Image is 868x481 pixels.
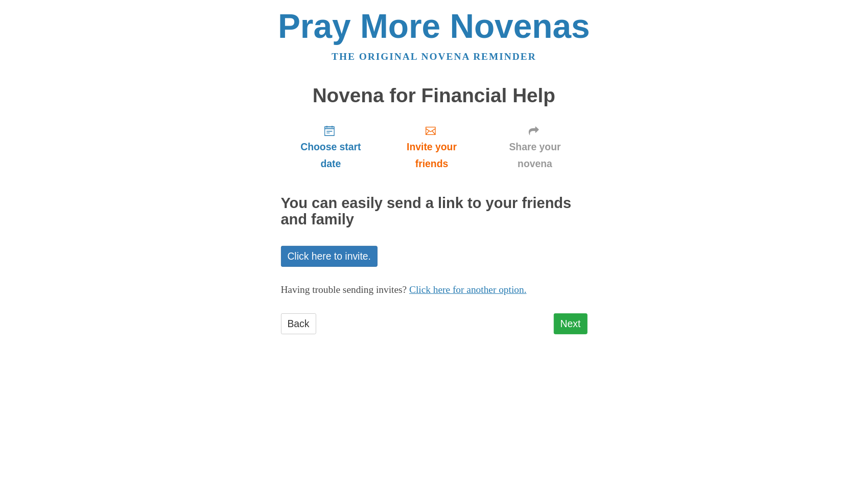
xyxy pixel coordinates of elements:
[281,313,316,334] a: Back
[278,7,590,45] a: Pray More Novenas
[281,284,407,295] span: Having trouble sending invites?
[281,246,378,267] a: Click here to invite.
[391,139,472,172] span: Invite your friends
[332,51,536,62] a: The original novena reminder
[493,139,577,172] span: Share your novena
[554,313,588,334] a: Next
[381,117,482,177] a: Invite your friends
[281,195,588,228] h2: You can easily send a link to your friends and family
[281,85,588,107] h1: Novena for Financial Help
[483,117,588,177] a: Share your novena
[291,139,371,172] span: Choose start date
[281,117,381,177] a: Choose start date
[409,284,527,295] a: Click here for another option.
